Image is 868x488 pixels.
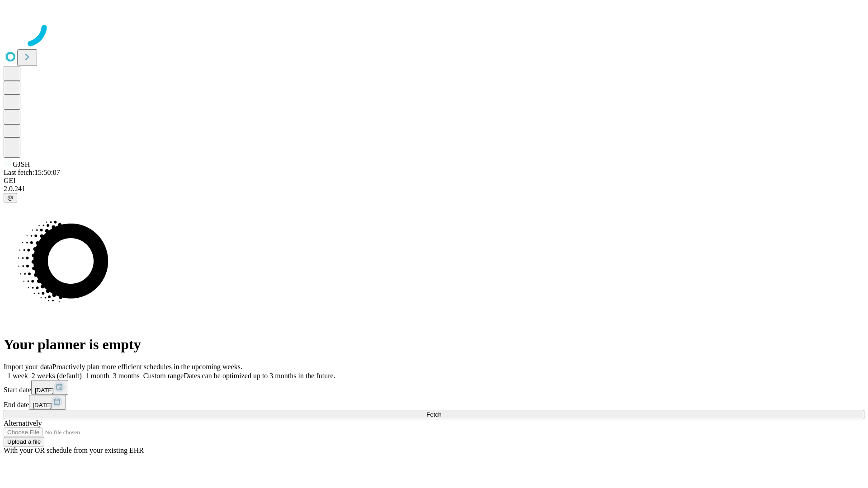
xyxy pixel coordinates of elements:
[4,395,864,410] div: End date
[7,194,14,201] span: @
[4,380,864,395] div: Start date
[35,387,54,394] span: [DATE]
[4,177,864,185] div: GEI
[13,160,30,168] span: GJSH
[4,363,52,371] span: Import your data
[52,363,242,371] span: Proactively plan more efficient schedules in the upcoming weeks.
[85,372,109,380] span: 1 month
[33,402,52,408] span: [DATE]
[7,372,28,380] span: 1 week
[32,372,82,380] span: 2 weeks (default)
[4,410,864,419] button: Fetch
[4,419,42,427] span: Alternatively
[31,380,68,395] button: [DATE]
[29,395,66,410] button: [DATE]
[184,372,335,380] span: Dates can be optimized up to 3 months in the future.
[4,185,864,193] div: 2.0.241
[4,336,864,353] h1: Your planner is empty
[426,411,441,418] span: Fetch
[4,437,44,446] button: Upload a file
[4,193,17,202] button: @
[143,372,184,380] span: Custom range
[4,446,144,454] span: With your OR schedule from your existing EHR
[113,372,140,380] span: 3 months
[4,169,60,176] span: Last fetch: 15:50:07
